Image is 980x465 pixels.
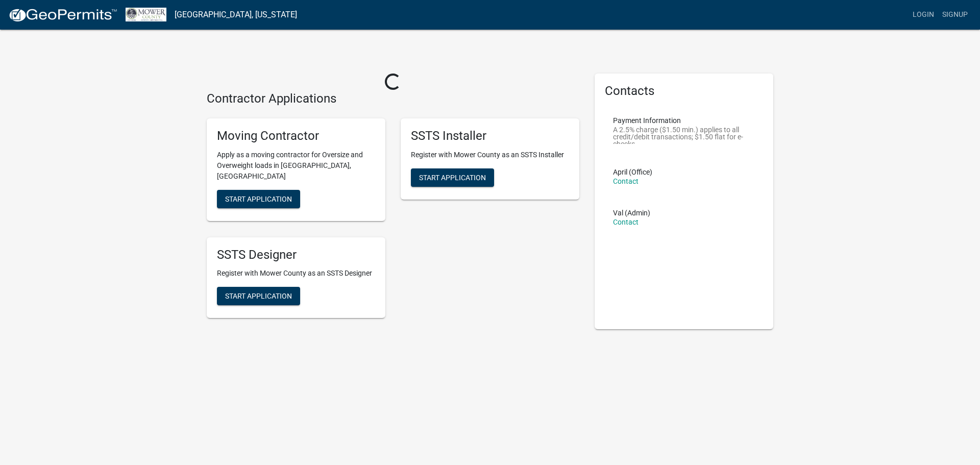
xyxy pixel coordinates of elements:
[613,126,755,144] p: A 2.5% charge ($1.50 min.) applies to all credit/debit transactions; $1.50 flat for e-checks
[411,129,569,143] h5: SSTS Installer
[217,129,375,143] h5: Moving Contractor
[207,91,579,106] h4: Contractor Applications
[411,168,494,187] button: Start Application
[613,209,650,216] p: Val (Admin)
[909,5,938,25] a: Login
[126,8,166,21] img: Mower County, Minnesota
[613,218,639,226] a: Contact
[217,248,375,262] h5: SSTS Designer
[613,168,652,176] p: April (Office)
[225,194,292,203] span: Start Application
[613,117,755,124] p: Payment Information
[207,91,579,326] wm-workflow-list-section: Contractor Applications
[217,268,375,279] p: Register with Mower County as an SSTS Designer
[411,150,569,160] p: Register with Mower County as an SSTS Installer
[419,173,486,181] span: Start Application
[175,6,297,23] a: [GEOGRAPHIC_DATA], [US_STATE]
[217,150,375,182] p: Apply as a moving contractor for Oversize and Overweight loads in [GEOGRAPHIC_DATA], [GEOGRAPHIC_...
[605,84,763,99] h5: Contacts
[225,292,292,300] span: Start Application
[613,177,639,185] a: Contact
[217,190,300,208] button: Start Application
[217,287,300,305] button: Start Application
[938,5,972,25] a: Signup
